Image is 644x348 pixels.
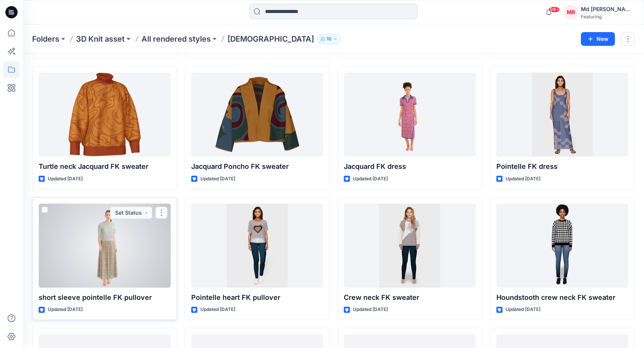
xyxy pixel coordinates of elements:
p: short sleeve pointelle FK pullover [39,292,171,303]
p: Updated [DATE] [200,306,235,314]
p: Updated [DATE] [353,306,388,314]
p: Houndstooth crew neck FK sweater [496,292,628,303]
div: Featuring [581,14,634,19]
span: 99+ [548,6,560,13]
a: Crew neck FK sweater [344,204,476,288]
p: Turtle neck Jacquard FK sweater [39,161,171,172]
p: Updated [DATE] [506,175,540,183]
p: Updated [DATE] [48,306,83,314]
p: Jacquard Poncho FK sweater [191,161,323,172]
p: [DEMOGRAPHIC_DATA] [228,34,314,44]
div: MR [564,5,578,19]
a: Pointelle heart FK pullover [191,204,323,288]
a: Jacquard FK dress [344,73,476,157]
p: Updated [DATE] [200,175,235,183]
p: Updated [DATE] [506,306,540,314]
p: Crew neck FK sweater [344,292,476,303]
a: Folders [32,34,59,44]
div: Md [PERSON_NAME][DEMOGRAPHIC_DATA] [581,5,634,14]
a: Jacquard Poncho FK sweater [191,73,323,157]
p: Pointelle FK dress [496,161,628,172]
a: All rendered styles [141,34,211,44]
a: Houndstooth crew neck FK sweater [496,204,628,288]
a: Turtle neck Jacquard FK sweater [39,73,171,157]
p: 10 [327,35,332,43]
a: Pointelle FK dress [496,73,628,157]
p: Jacquard FK dress [344,161,476,172]
button: 10 [317,34,341,44]
p: Updated [DATE] [48,175,83,183]
button: New [581,32,615,46]
a: short sleeve pointelle FK pullover [39,204,171,288]
p: Pointelle heart FK pullover [191,292,323,303]
a: 3D Knit asset [76,34,125,44]
p: Updated [DATE] [353,175,388,183]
